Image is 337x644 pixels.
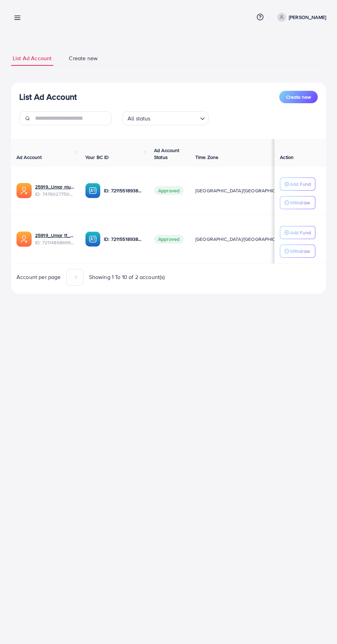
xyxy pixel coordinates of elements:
img: ic-ba-acc.ded83a64.svg [85,183,100,198]
div: <span class='underline'>25919_Umar mumtaz_1740648371024</span></br>7476027750877626369 [35,183,74,197]
p: Withdraw [290,198,310,207]
span: Approved [154,235,184,244]
p: ID: 7211551893808545793 [104,235,143,243]
div: Search for option [122,111,208,125]
span: ID: 7211486869945712641 [35,239,74,246]
span: Account per page [17,273,61,281]
span: All status [126,114,152,124]
img: ic-ads-acc.e4c84228.svg [17,183,32,198]
button: Add Fund [280,226,315,239]
p: Add Fund [290,228,311,237]
a: [PERSON_NAME] [274,13,326,22]
p: ID: 7211551893808545793 [104,186,143,195]
span: Ad Account Status [154,147,180,161]
span: Time Zone [195,154,218,161]
span: ID: 7476027750877626369 [35,191,74,197]
h3: List Ad Account [19,92,77,102]
a: 25919_Umar t1_1679070383896 [35,232,74,239]
button: Create new [279,91,318,103]
span: [GEOGRAPHIC_DATA]/[GEOGRAPHIC_DATA] [195,187,291,194]
span: Ad Account [17,154,42,161]
button: Withdraw [280,245,315,258]
span: Showing 1 To 10 of 2 account(s) [89,273,165,281]
a: 25919_Umar mumtaz_1740648371024 [35,183,74,190]
div: <span class='underline'>25919_Umar t1_1679070383896</span></br>7211486869945712641 [35,232,74,246]
span: Your BC ID [85,154,109,161]
span: [GEOGRAPHIC_DATA]/[GEOGRAPHIC_DATA] [195,236,291,243]
p: [PERSON_NAME] [289,13,326,21]
p: Add Fund [290,180,311,188]
span: Create new [286,94,311,100]
span: Create new [69,54,98,62]
button: Add Fund [280,178,315,191]
span: Approved [154,186,184,195]
img: ic-ba-acc.ded83a64.svg [85,232,100,247]
input: Search for option [153,112,197,124]
span: Action [280,154,294,161]
button: Withdraw [280,196,315,209]
p: Withdraw [290,247,310,255]
img: ic-ads-acc.e4c84228.svg [17,232,32,247]
span: List Ad Account [13,54,52,62]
